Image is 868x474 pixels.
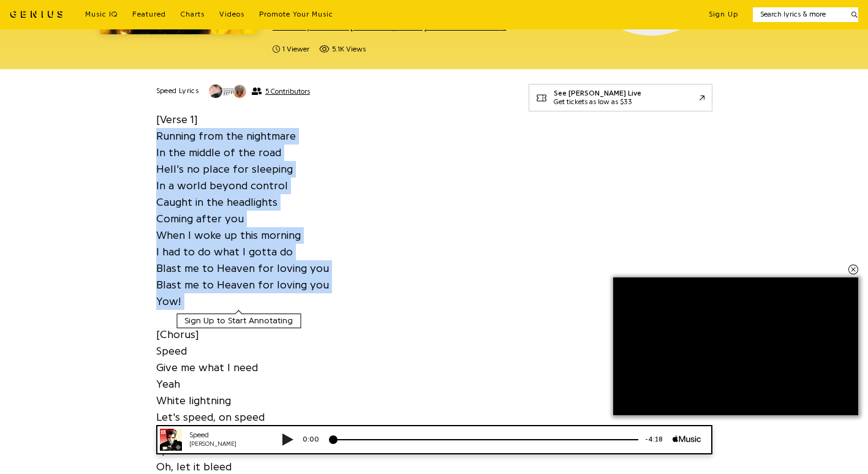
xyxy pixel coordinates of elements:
button: 5 Contributors [208,84,309,99]
span: 5.1K views [332,44,366,55]
span: 5,121 views [319,44,366,55]
span: Featured [132,10,166,18]
span: 5 Contributors [265,87,310,96]
a: The Very Best of [PERSON_NAME]: Idolize Yourself [273,21,507,31]
span: Music IQ [85,10,118,18]
h2: Speed Lyrics [156,86,199,96]
span: Charts [181,10,205,18]
button: Sign Up to Start Annotating [176,314,301,328]
span: Videos [219,10,244,18]
span: 1 viewer [273,44,309,55]
a: Featured [132,10,166,20]
div: -4:18 [492,9,526,20]
a: Videos [219,10,244,20]
button: Sign Up [709,10,738,20]
a: Charts [181,10,205,20]
a: Promote Your Music [259,10,333,20]
span: Promote Your Music [259,10,333,18]
iframe: Advertisement [613,277,858,415]
a: Music IQ [85,10,118,20]
input: Search lyrics & more [753,9,844,20]
div: See [PERSON_NAME] Live [554,89,641,98]
span: 1 viewer [282,44,309,55]
a: See [PERSON_NAME] LiveGet tickets as low as $33 [529,84,712,111]
div: Get tickets as low as $33 [554,98,641,107]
